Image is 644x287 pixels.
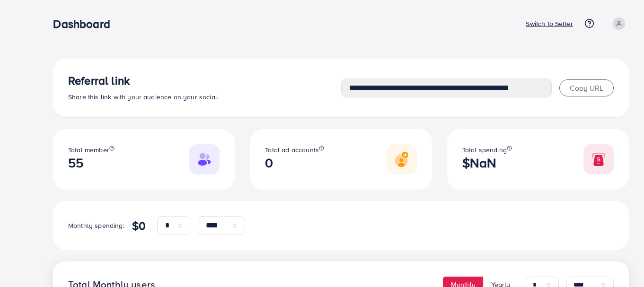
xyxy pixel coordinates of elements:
[189,144,220,174] img: Responsive image
[462,145,507,155] span: Total spending
[559,79,614,96] button: Copy URL
[265,145,319,155] span: Total ad accounts
[68,155,115,171] h2: 55
[526,18,573,29] p: Switch to Seller
[68,74,341,87] h3: Referral link
[387,144,417,174] img: Responsive image
[68,145,109,155] span: Total member
[265,155,324,171] h2: 0
[53,17,117,31] h3: Dashboard
[583,144,614,174] img: Responsive image
[68,92,219,102] span: Share this link with your audience on your social.
[570,83,603,93] span: Copy URL
[68,220,124,231] p: Monthly spending:
[462,155,512,171] h2: $NaN
[132,219,146,233] h4: $0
